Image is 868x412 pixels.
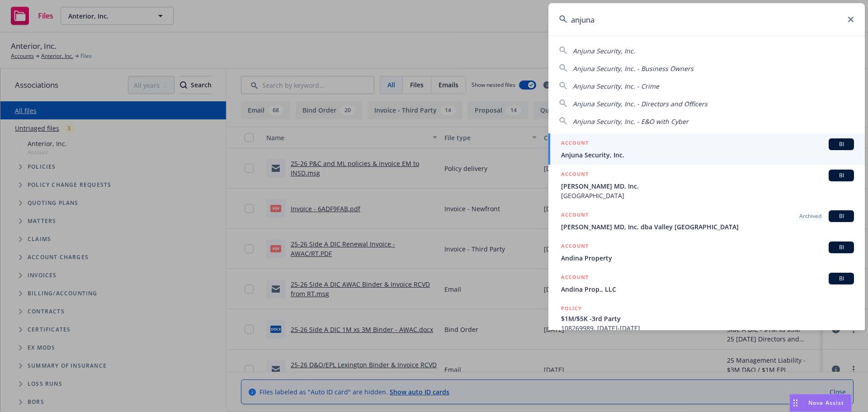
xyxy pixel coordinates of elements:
[573,99,708,108] span: Anjuna Security, Inc. - Directors and Officers
[561,273,589,284] h5: ACCOUNT
[573,64,693,73] span: Anjuna Security, Inc. - Business Owners
[808,399,844,407] span: Nova Assist
[832,275,850,283] span: BI
[832,140,850,148] span: BI
[561,304,582,313] h5: POLICY
[548,205,865,237] a: ACCOUNTArchivedBI[PERSON_NAME] MD, Inc. dba Valley [GEOGRAPHIC_DATA]
[548,133,865,165] a: ACCOUNTBIAnjuna Security, Inc.
[561,284,854,294] span: Andina Prop., LLC
[561,253,854,263] span: Andina Property
[561,242,589,252] h5: ACCOUNT
[790,394,801,412] div: Drag to move
[561,314,854,323] span: $1M/$5K -3rd Party
[561,170,589,180] h5: ACCOUNT
[832,243,850,251] span: BI
[548,3,865,36] input: Search...
[548,268,865,299] a: ACCOUNTBIAndina Prop., LLC
[561,150,854,160] span: Anjuna Security, Inc.
[548,299,865,338] a: POLICY$1M/$5K -3rd Party108269989, [DATE]-[DATE]
[561,323,854,333] span: 108269989, [DATE]-[DATE]
[799,212,821,220] span: Archived
[561,138,589,149] h5: ACCOUNT
[573,47,635,55] span: Anjuna Security, Inc.
[832,212,850,220] span: BI
[561,191,854,200] span: [GEOGRAPHIC_DATA]
[573,82,659,90] span: Anjuna Security, Inc. - Crime
[789,394,852,412] button: Nova Assist
[573,117,689,126] span: Anjuna Security, Inc. - E&O with Cyber
[561,181,854,191] span: [PERSON_NAME] MD, Inc.
[561,222,854,232] span: [PERSON_NAME] MD, Inc. dba Valley [GEOGRAPHIC_DATA]
[832,171,850,180] span: BI
[548,237,865,268] a: ACCOUNTBIAndina Property
[561,210,589,221] h5: ACCOUNT
[548,165,865,205] a: ACCOUNTBI[PERSON_NAME] MD, Inc.[GEOGRAPHIC_DATA]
